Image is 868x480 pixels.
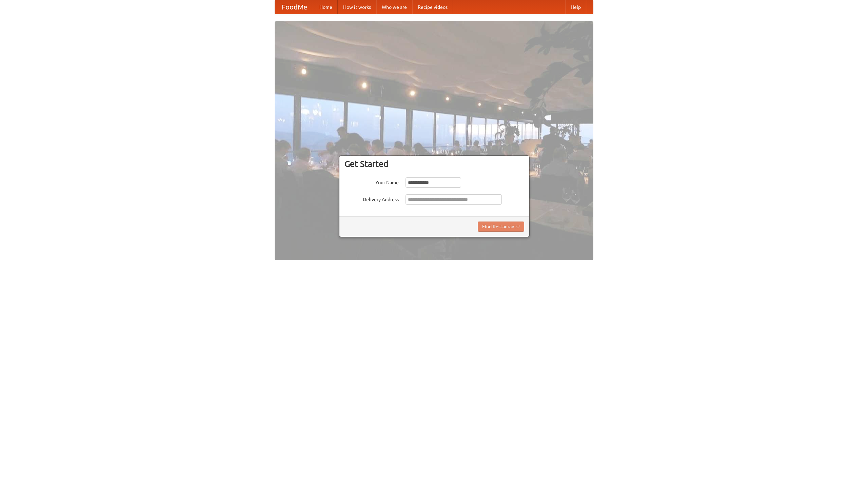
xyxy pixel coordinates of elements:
a: Home [314,0,338,14]
label: Delivery Address [344,194,399,203]
a: Recipe videos [412,0,453,14]
a: Help [565,0,586,14]
h3: Get Started [344,159,524,169]
a: How it works [338,0,376,14]
button: Find Restaurants! [478,222,524,232]
label: Your Name [344,177,399,186]
a: FoodMe [275,0,314,14]
a: Who we are [376,0,412,14]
